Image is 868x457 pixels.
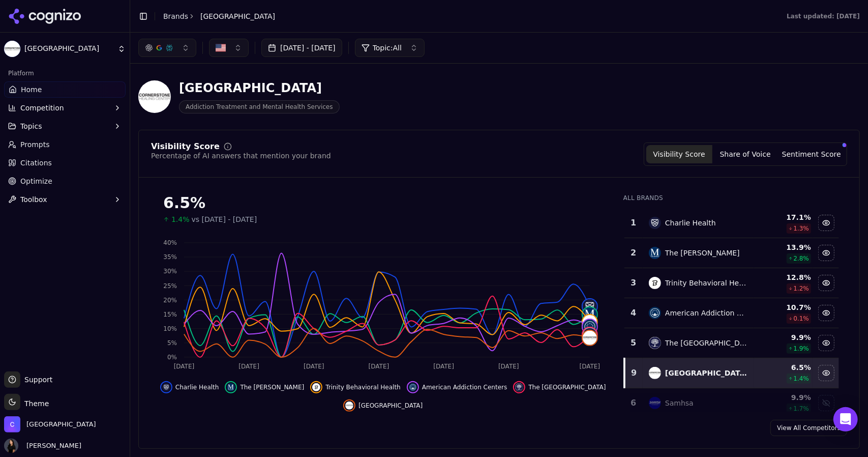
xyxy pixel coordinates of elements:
[22,441,81,450] span: [PERSON_NAME]
[20,176,52,186] span: Optimize
[628,217,639,229] div: 1
[818,365,834,381] button: Hide cornerstone healing center data
[583,307,597,322] img: the meadows
[818,395,834,411] button: Show samhsa data
[20,375,52,385] span: Support
[358,402,423,410] span: [GEOGRAPHIC_DATA]
[818,335,834,351] button: Hide the recovery village data
[624,238,839,268] tr: 2the meadowsThe [PERSON_NAME]13.9%2.8%Hide the meadows data
[628,337,639,349] div: 5
[833,407,858,432] div: Open Intercom Messenger
[649,277,661,289] img: trinity behavioral health
[345,402,353,410] img: cornerstone healing center
[818,275,834,291] button: Hide trinity behavioral health data
[794,315,810,323] span: 0.1 %
[756,332,812,342] div: 9.9 %
[171,214,190,224] span: 1.4%
[665,248,740,258] div: The [PERSON_NAME]
[756,302,812,312] div: 10.7 %
[649,367,661,379] img: cornerstone healing center
[794,405,810,413] span: 1.7 %
[794,375,810,383] span: 1.4 %
[167,354,177,361] tspan: 0%
[665,278,747,288] div: Trinity Behavioral Health
[163,253,177,261] tspan: 35%
[649,217,661,229] img: charlie health
[628,307,639,319] div: 4
[343,399,423,412] button: Hide cornerstone healing center data
[261,39,342,57] button: [DATE] - [DATE]
[646,145,712,163] button: Visibility Score
[20,139,50,150] span: Prompts
[649,247,661,259] img: the meadows
[756,242,812,252] div: 13.9 %
[4,81,126,98] a: Home
[628,277,639,289] div: 3
[20,121,42,131] span: Topics
[4,191,126,208] button: Toolbox
[179,100,340,113] span: Addiction Treatment and Mental Health Services
[216,43,226,53] img: US
[20,399,49,408] span: Theme
[624,268,839,298] tr: 3trinity behavioral healthTrinity Behavioral Health12.8%1.2%Hide trinity behavioral health data
[818,215,834,231] button: Hide charlie health data
[163,311,177,318] tspan: 15%
[794,345,810,353] span: 1.9 %
[163,268,177,275] tspan: 30%
[192,214,257,224] span: vs [DATE] - [DATE]
[373,43,402,53] span: Topic: All
[583,299,597,313] img: charlie health
[422,383,507,391] span: American Addiction Centers
[794,284,810,293] span: 1.2 %
[712,145,779,163] button: Share of Voice
[4,41,20,57] img: Cornerstone Healing Center
[665,398,694,408] div: Samhsa
[407,381,507,393] button: Hide american addiction centers data
[175,383,219,391] span: Charlie Health
[583,328,597,342] img: the recovery village
[409,383,417,391] img: american addiction centers
[623,194,839,202] div: All Brands
[756,212,812,222] div: 17.1 %
[624,298,839,328] tr: 4american addiction centersAmerican Addiction Centers10.7%0.1%Hide american addiction centers data
[628,397,639,409] div: 6
[756,392,812,403] div: 9.9 %
[818,305,834,321] button: Hide american addiction centers data
[174,363,195,370] tspan: [DATE]
[200,11,275,21] span: [GEOGRAPHIC_DATA]
[24,44,113,53] span: [GEOGRAPHIC_DATA]
[794,224,810,233] span: 1.3 %
[794,254,810,263] span: 2.8 %
[649,307,661,319] img: american addiction centers
[665,338,747,348] div: The [GEOGRAPHIC_DATA]
[515,383,523,391] img: the recovery village
[630,367,639,379] div: 9
[770,420,847,436] a: View All Competitors
[4,155,126,171] a: Citations
[665,368,747,378] div: [GEOGRAPHIC_DATA]
[4,136,126,153] a: Prompts
[20,194,47,205] span: Toolbox
[304,363,324,370] tspan: [DATE]
[163,325,177,332] tspan: 10%
[756,362,812,373] div: 6.5 %
[26,420,96,429] span: Cornerstone Healing Center
[628,247,639,259] div: 2
[151,142,220,151] div: Visibility Score
[4,416,96,433] button: Open organization switcher
[4,439,81,453] button: Open user button
[312,383,320,391] img: trinity behavioral health
[21,84,42,95] span: Home
[583,331,597,345] img: cornerstone healing center
[624,328,839,358] tr: 5the recovery villageThe [GEOGRAPHIC_DATA]9.9%1.9%Hide the recovery village data
[528,383,606,391] span: The [GEOGRAPHIC_DATA]
[580,363,601,370] tspan: [DATE]
[163,282,177,290] tspan: 25%
[167,339,177,347] tspan: 5%
[4,65,126,81] div: Platform
[163,297,177,304] tspan: 20%
[163,194,603,212] div: 6.5%
[624,388,839,418] tr: 6samhsaSamhsa9.9%1.7%Show samhsa data
[513,381,606,393] button: Hide the recovery village data
[4,118,126,134] button: Topics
